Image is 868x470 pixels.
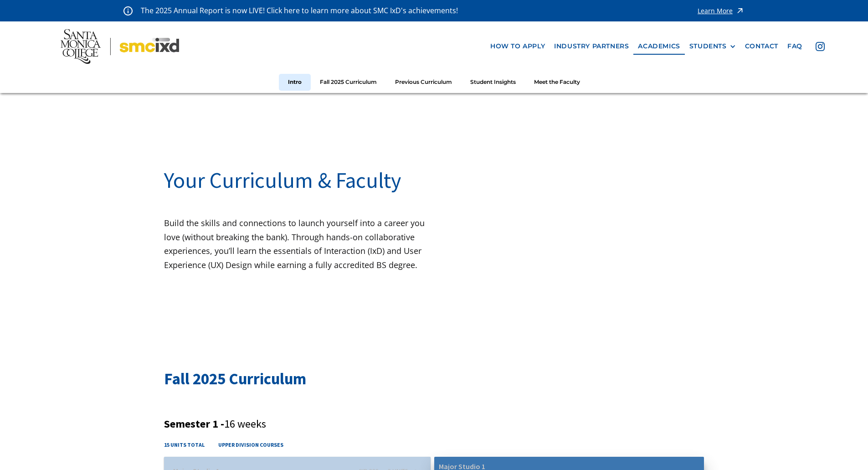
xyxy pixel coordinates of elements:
[61,29,179,64] img: Santa Monica College - SMC IxD logo
[698,8,733,14] div: Learn More
[224,417,266,431] span: 16 weeks
[218,440,283,449] h4: upper division courses
[816,42,825,51] img: icon - instagram
[698,5,745,17] a: Learn More
[164,166,401,194] span: Your Curriculum & Faculty
[164,368,704,390] h2: Fall 2025 Curriculum
[311,74,386,91] a: Fall 2025 Curriculum
[141,5,459,17] p: The 2025 Annual Report is now LIVE! Click here to learn more about SMC IxD's achievements!
[279,74,311,91] a: Intro
[386,74,461,91] a: Previous Curriculum
[689,42,736,50] div: STUDENTS
[633,38,684,55] a: Academics
[550,38,633,55] a: industry partners
[164,216,434,272] p: Build the skills and connections to launch yourself into a career you love (without breaking the ...
[740,38,783,55] a: contact
[461,74,525,91] a: Student Insights
[164,418,704,431] h3: Semester 1 -
[525,74,589,91] a: Meet the Faculty
[123,6,133,15] img: icon - information - alert
[486,38,550,55] a: how to apply
[783,38,807,55] a: faq
[689,42,727,50] div: STUDENTS
[164,440,205,449] h4: 15 units total
[735,5,745,17] img: icon - arrow - alert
